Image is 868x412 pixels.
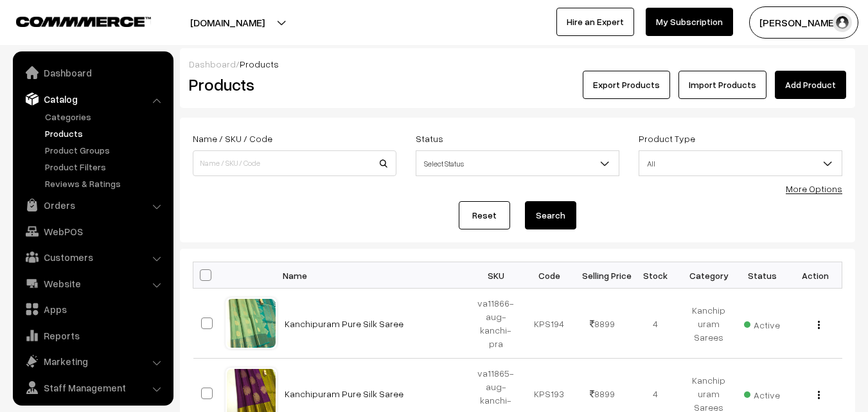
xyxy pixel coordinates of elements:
[193,132,272,145] label: Name / SKU / Code
[646,8,733,36] a: My Subscription
[470,289,523,359] td: va11866-aug-kanchi-pra
[16,193,169,217] a: Orders
[16,246,169,269] a: Customers
[189,58,236,69] a: Dashboard
[16,17,151,26] img: COMMMERCE
[629,289,682,359] td: 4
[16,220,169,243] a: WebPOS
[522,289,576,359] td: KPS194
[16,324,169,347] a: Reports
[522,262,576,289] th: Code
[42,160,169,174] a: Product Filters
[16,376,169,399] a: Staff Management
[639,152,842,175] span: All
[749,6,858,39] button: [PERSON_NAME]
[833,13,852,32] img: user
[818,321,820,329] img: Menu
[583,71,670,99] button: Export Products
[736,262,789,289] th: Status
[556,8,634,36] a: Hire an Expert
[789,262,842,289] th: Action
[629,262,682,289] th: Stock
[416,150,619,176] span: Select Status
[576,289,629,359] td: 8899
[42,110,169,123] a: Categories
[786,183,842,194] a: More Options
[16,350,169,373] a: Marketing
[470,262,523,289] th: SKU
[193,150,396,176] input: Name / SKU / Code
[42,127,169,140] a: Products
[682,262,736,289] th: Category
[240,58,279,69] span: Products
[416,152,619,175] span: Select Status
[416,132,443,145] label: Status
[744,385,780,402] span: Active
[775,71,846,99] a: Add Product
[744,315,780,332] span: Active
[525,201,576,229] button: Search
[285,318,403,329] a: Kanchipuram Pure Silk Saree
[682,289,736,359] td: Kanchipuram Sarees
[639,150,842,176] span: All
[459,201,510,229] a: Reset
[16,13,128,28] a: COMMMERCE
[189,57,846,71] div: /
[145,6,310,39] button: [DOMAIN_NAME]
[639,132,695,145] label: Product Type
[16,298,169,321] a: Apps
[16,61,169,84] a: Dashboard
[16,87,169,111] a: Catalog
[16,272,169,295] a: Website
[285,388,403,399] a: Kanchipuram Pure Silk Saree
[189,75,395,94] h2: Products
[42,143,169,157] a: Product Groups
[277,262,470,289] th: Name
[42,177,169,190] a: Reviews & Ratings
[576,262,629,289] th: Selling Price
[818,391,820,399] img: Menu
[678,71,766,99] a: Import Products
